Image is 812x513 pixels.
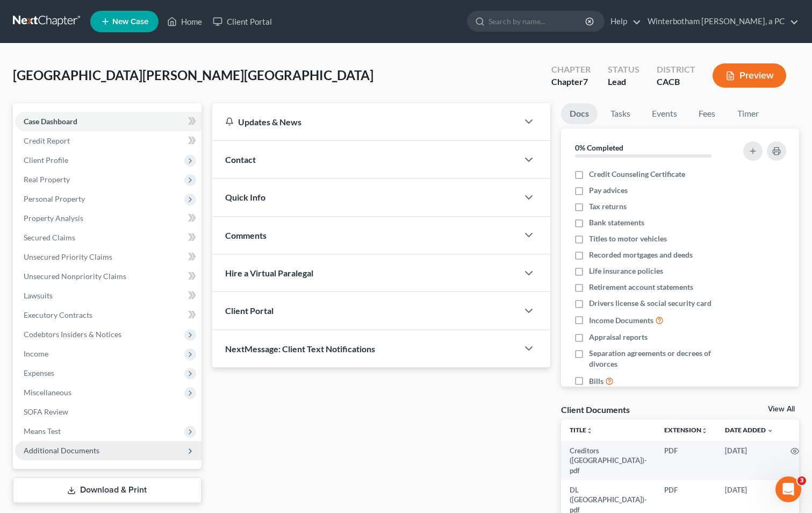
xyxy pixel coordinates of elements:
[24,388,71,397] span: Miscellaneous
[225,344,375,354] span: NextMessage: Client Text Notifications
[15,247,202,267] a: Unsecured Priority Claims
[15,305,202,325] a: Executory Contracts
[589,185,628,196] span: Pay advices
[24,252,112,261] span: Unsecured Priority Claims
[207,12,277,31] a: Client Portal
[725,426,773,434] a: Date Added expand_more
[24,349,48,358] span: Income
[570,426,593,434] a: Titleunfold_more
[162,12,207,31] a: Home
[589,332,648,343] span: Appraisal reports
[561,404,630,415] div: Client Documents
[24,310,92,319] span: Executory Contracts
[15,228,202,247] a: Secured Claims
[551,63,591,76] div: Chapter
[561,103,598,124] a: Docs
[664,426,708,434] a: Extensionunfold_more
[589,298,712,309] span: Drivers license & social security card
[15,286,202,305] a: Lawsuits
[15,209,202,228] a: Property Analysis
[24,136,70,145] span: Credit Report
[225,305,274,316] span: Client Portal
[24,330,121,339] span: Codebtors Insiders & Notices
[589,315,653,326] span: Income Documents
[24,117,77,126] span: Case Dashboard
[586,427,593,434] i: unfold_more
[642,12,799,31] a: Winterbotham [PERSON_NAME], a PC
[112,18,148,26] span: New Case
[24,213,83,223] span: Property Analysis
[488,11,587,31] input: Search by name...
[729,103,767,124] a: Timer
[24,233,75,242] span: Secured Claims
[589,217,644,228] span: Bank statements
[15,402,202,422] a: SOFA Review
[589,282,693,293] span: Retirement account statements
[225,154,256,165] span: Contact
[15,131,202,151] a: Credit Report
[701,427,708,434] i: unfold_more
[656,441,716,480] td: PDF
[225,268,313,278] span: Hire a Virtual Paralegal
[225,116,505,127] div: Updates & News
[24,194,85,203] span: Personal Property
[551,76,591,88] div: Chapter
[589,250,693,260] span: Recorded mortgages and deeds
[225,192,265,202] span: Quick Info
[767,427,773,434] i: expand_more
[24,272,126,281] span: Unsecured Nonpriority Claims
[605,12,641,31] a: Help
[608,76,639,88] div: Lead
[13,67,373,83] span: [GEOGRAPHIC_DATA][PERSON_NAME][GEOGRAPHIC_DATA]
[15,112,202,131] a: Case Dashboard
[24,175,70,184] span: Real Property
[583,76,588,87] span: 7
[643,103,686,124] a: Events
[716,441,782,480] td: [DATE]
[589,201,627,212] span: Tax returns
[24,368,54,377] span: Expenses
[24,426,61,436] span: Means Test
[24,291,53,300] span: Lawsuits
[657,63,695,76] div: District
[13,478,202,503] a: Download & Print
[24,155,68,165] span: Client Profile
[589,169,685,180] span: Credit Counseling Certificate
[608,63,639,76] div: Status
[589,266,663,276] span: Life insurance policies
[15,267,202,286] a: Unsecured Nonpriority Claims
[657,76,695,88] div: CACB
[775,476,801,502] iframe: Intercom live chat
[713,63,786,88] button: Preview
[602,103,639,124] a: Tasks
[24,407,68,416] span: SOFA Review
[690,103,724,124] a: Fees
[225,230,267,240] span: Comments
[589,348,731,369] span: Separation agreements or decrees of divorces
[24,446,99,455] span: Additional Documents
[589,233,667,244] span: Titles to motor vehicles
[797,476,806,485] span: 3
[575,143,623,152] strong: 0% Completed
[561,441,656,480] td: Creditors ([GEOGRAPHIC_DATA])-pdf
[768,405,795,413] a: View All
[589,376,603,387] span: Bills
